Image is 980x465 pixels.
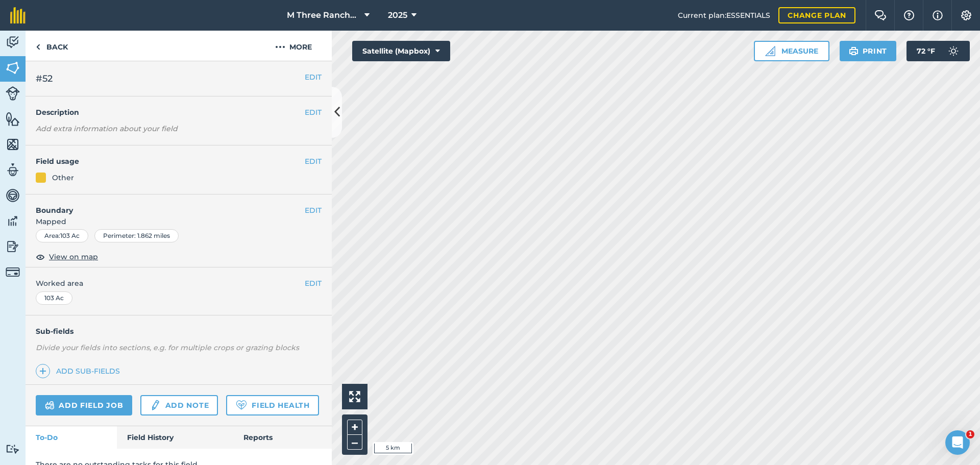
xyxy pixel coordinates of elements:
button: EDIT [305,71,322,83]
img: svg+xml;base64,PD94bWwgdmVyc2lvbj0iMS4wIiBlbmNvZGluZz0idXRmLTgiPz4KPCEtLSBHZW5lcmF0b3I6IEFkb2JlIE... [6,188,20,203]
a: Change plan [778,7,855,23]
img: svg+xml;base64,PHN2ZyB4bWxucz0iaHR0cDovL3d3dy53My5vcmcvMjAwMC9zdmciIHdpZHRoPSIxNCIgaGVpZ2h0PSIyNC... [39,365,46,377]
div: Other [52,172,74,183]
span: 1 [966,430,974,438]
button: + [347,420,362,435]
a: Add note [140,395,218,415]
button: EDIT [305,205,322,216]
img: svg+xml;base64,PHN2ZyB4bWxucz0iaHR0cDovL3d3dy53My5vcmcvMjAwMC9zdmciIHdpZHRoPSI5IiBoZWlnaHQ9IjI0Ii... [36,41,40,53]
em: Divide your fields into sections, e.g. for multiple crops or grazing blocks [36,343,299,352]
img: fieldmargin Logo [10,7,26,23]
button: Measure [754,41,829,61]
h4: Field usage [36,156,305,167]
span: Current plan : ESSENTIALS [678,10,770,21]
img: svg+xml;base64,PD94bWwgdmVyc2lvbj0iMS4wIiBlbmNvZGluZz0idXRmLTgiPz4KPCEtLSBHZW5lcmF0b3I6IEFkb2JlIE... [943,41,964,61]
div: Perimeter : 1.862 miles [94,229,179,242]
img: svg+xml;base64,PHN2ZyB4bWxucz0iaHR0cDovL3d3dy53My5vcmcvMjAwMC9zdmciIHdpZHRoPSIxOSIgaGVpZ2h0PSIyNC... [849,45,859,57]
img: svg+xml;base64,PD94bWwgdmVyc2lvbj0iMS4wIiBlbmNvZGluZz0idXRmLTgiPz4KPCEtLSBHZW5lcmF0b3I6IEFkb2JlIE... [150,399,161,411]
img: Two speech bubbles overlapping with the left bubble in the forefront [874,10,887,20]
img: svg+xml;base64,PD94bWwgdmVyc2lvbj0iMS4wIiBlbmNvZGluZz0idXRmLTgiPz4KPCEtLSBHZW5lcmF0b3I6IEFkb2JlIE... [45,399,55,411]
button: – [347,435,362,450]
img: svg+xml;base64,PHN2ZyB4bWxucz0iaHR0cDovL3d3dy53My5vcmcvMjAwMC9zdmciIHdpZHRoPSIyMCIgaGVpZ2h0PSIyNC... [275,41,285,53]
img: svg+xml;base64,PD94bWwgdmVyc2lvbj0iMS4wIiBlbmNvZGluZz0idXRmLTgiPz4KPCEtLSBHZW5lcmF0b3I6IEFkb2JlIE... [6,86,20,101]
img: svg+xml;base64,PD94bWwgdmVyc2lvbj0iMS4wIiBlbmNvZGluZz0idXRmLTgiPz4KPCEtLSBHZW5lcmF0b3I6IEFkb2JlIE... [6,162,20,178]
img: svg+xml;base64,PHN2ZyB4bWxucz0iaHR0cDovL3d3dy53My5vcmcvMjAwMC9zdmciIHdpZHRoPSI1NiIgaGVpZ2h0PSI2MC... [6,111,20,127]
button: EDIT [305,278,322,289]
span: 72 ° F [917,41,935,61]
div: 103 Ac [36,291,72,305]
span: 2025 [388,9,407,21]
a: Add sub-fields [36,364,124,378]
button: More [255,31,332,61]
a: Back [26,31,78,61]
button: 72 °F [906,41,970,61]
img: svg+xml;base64,PD94bWwgdmVyc2lvbj0iMS4wIiBlbmNvZGluZz0idXRmLTgiPz4KPCEtLSBHZW5lcmF0b3I6IEFkb2JlIE... [6,444,20,454]
h4: Sub-fields [26,326,332,337]
img: svg+xml;base64,PD94bWwgdmVyc2lvbj0iMS4wIiBlbmNvZGluZz0idXRmLTgiPz4KPCEtLSBHZW5lcmF0b3I6IEFkb2JlIE... [6,35,20,50]
button: Satellite (Mapbox) [352,41,450,61]
img: svg+xml;base64,PD94bWwgdmVyc2lvbj0iMS4wIiBlbmNvZGluZz0idXRmLTgiPz4KPCEtLSBHZW5lcmF0b3I6IEFkb2JlIE... [6,265,20,279]
a: Add field job [36,395,132,415]
iframe: Intercom live chat [945,430,970,455]
img: Four arrows, one pointing top left, one top right, one bottom right and the last bottom left [349,391,360,402]
button: EDIT [305,156,322,167]
span: View on map [49,251,98,262]
span: Worked area [36,278,322,289]
button: View on map [36,251,98,263]
img: svg+xml;base64,PD94bWwgdmVyc2lvbj0iMS4wIiBlbmNvZGluZz0idXRmLTgiPz4KPCEtLSBHZW5lcmF0b3I6IEFkb2JlIE... [6,213,20,229]
a: Reports [233,426,332,449]
button: EDIT [305,107,322,118]
img: A question mark icon [903,10,915,20]
span: Mapped [26,216,332,227]
img: svg+xml;base64,PD94bWwgdmVyc2lvbj0iMS4wIiBlbmNvZGluZz0idXRmLTgiPz4KPCEtLSBHZW5lcmF0b3I6IEFkb2JlIE... [6,239,20,254]
a: To-Do [26,426,117,449]
img: svg+xml;base64,PHN2ZyB4bWxucz0iaHR0cDovL3d3dy53My5vcmcvMjAwMC9zdmciIHdpZHRoPSI1NiIgaGVpZ2h0PSI2MC... [6,137,20,152]
img: A cog icon [960,10,972,20]
img: svg+xml;base64,PHN2ZyB4bWxucz0iaHR0cDovL3d3dy53My5vcmcvMjAwMC9zdmciIHdpZHRoPSI1NiIgaGVpZ2h0PSI2MC... [6,60,20,76]
a: Field History [117,426,233,449]
h4: Description [36,107,322,118]
img: Ruler icon [765,46,775,56]
button: Print [840,41,897,61]
em: Add extra information about your field [36,124,178,133]
img: svg+xml;base64,PHN2ZyB4bWxucz0iaHR0cDovL3d3dy53My5vcmcvMjAwMC9zdmciIHdpZHRoPSIxOCIgaGVpZ2h0PSIyNC... [36,251,45,263]
h4: Boundary [26,194,305,216]
div: Area : 103 Ac [36,229,88,242]
span: #52 [36,71,53,86]
img: svg+xml;base64,PHN2ZyB4bWxucz0iaHR0cDovL3d3dy53My5vcmcvMjAwMC9zdmciIHdpZHRoPSIxNyIgaGVpZ2h0PSIxNy... [933,9,943,21]
span: M Three Ranches LLC [287,9,360,21]
a: Field Health [226,395,318,415]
